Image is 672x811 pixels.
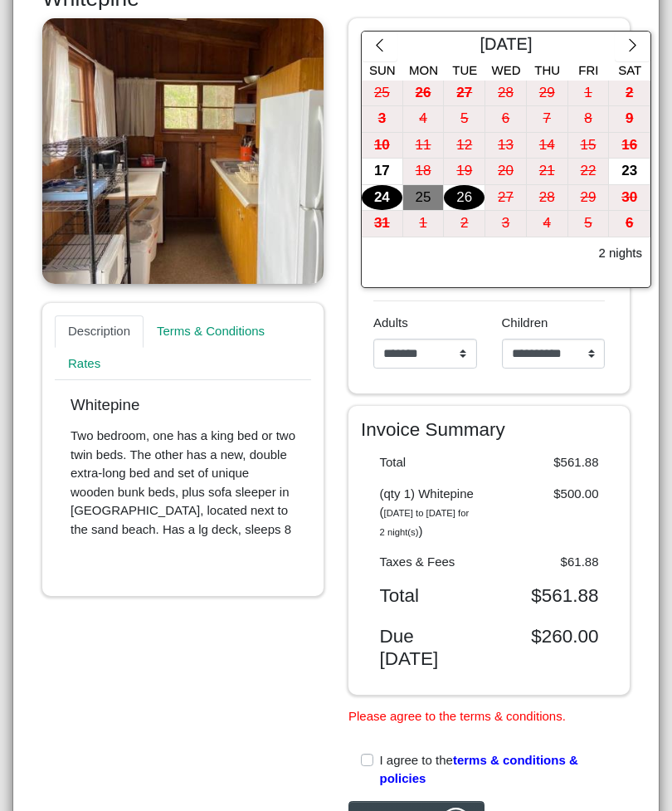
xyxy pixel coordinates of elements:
[527,159,567,184] div: 21
[403,211,445,237] button: 1
[489,453,611,472] div: $561.88
[609,81,650,106] div: 2
[618,63,641,77] span: Sat
[380,508,470,537] i: [DATE] to [DATE] for 2 night(s)
[625,37,640,53] svg: chevron right
[568,159,610,185] button: 22
[362,185,402,211] div: 24
[403,159,444,184] div: 18
[527,106,568,133] button: 7
[362,81,402,106] div: 25
[609,106,650,132] div: 9
[362,133,402,159] div: 10
[527,81,568,107] button: 29
[403,185,445,212] button: 25
[568,211,609,237] div: 5
[609,211,650,237] div: 6
[609,81,650,107] button: 2
[615,32,650,61] button: chevron right
[485,159,527,185] button: 20
[444,159,485,185] button: 19
[368,485,489,541] div: (qty 1) Whitepine ( )
[485,81,527,107] button: 28
[368,625,489,670] div: Due [DATE]
[403,133,444,159] div: 11
[380,753,582,786] span: terms & conditions & policies
[403,133,445,159] button: 11
[380,751,618,789] label: I agree to the
[489,584,611,607] div: $561.88
[444,185,485,211] div: 26
[362,32,397,61] button: chevron left
[609,185,650,212] button: 30
[527,133,567,159] div: 14
[444,185,485,212] button: 26
[403,185,444,211] div: 25
[444,106,485,132] div: 5
[492,63,521,77] span: Wed
[71,396,295,415] p: Whitepine
[485,81,526,106] div: 28
[527,81,567,106] div: 29
[444,211,485,237] div: 2
[578,63,598,77] span: Fri
[527,106,567,132] div: 7
[485,133,526,159] div: 13
[609,159,650,185] button: 23
[444,211,485,237] button: 2
[568,211,610,237] button: 5
[489,625,611,670] div: $260.00
[568,106,610,133] button: 8
[444,133,485,159] button: 12
[144,315,278,349] a: Terms & Conditions
[362,159,403,185] button: 17
[403,159,445,185] button: 18
[397,32,615,61] div: [DATE]
[71,427,295,539] p: Two bedroom, one has a king bed or two twin beds. The other has a new, double extra-long bed and ...
[362,211,402,237] div: 31
[485,185,527,212] button: 27
[409,63,438,77] span: Mon
[362,211,403,237] button: 31
[568,133,609,159] div: 15
[444,159,485,184] div: 19
[485,106,527,133] button: 6
[361,418,617,441] h4: Invoice Summary
[348,707,630,726] li: Please agree to the terms & conditions.
[485,106,526,132] div: 6
[362,106,403,133] button: 3
[444,81,485,107] button: 27
[489,485,611,541] div: $500.00
[568,106,609,132] div: 8
[372,37,387,53] svg: chevron left
[568,81,609,106] div: 1
[362,106,402,132] div: 3
[502,315,548,330] span: Children
[568,159,609,184] div: 22
[609,133,650,159] div: 16
[403,211,444,237] div: 1
[568,133,610,159] button: 15
[527,185,568,212] button: 28
[527,159,568,185] button: 21
[368,453,489,472] div: Total
[568,185,609,211] div: 29
[444,133,485,159] div: 12
[444,81,485,106] div: 27
[609,211,650,237] button: 6
[485,211,526,237] div: 3
[452,63,477,77] span: Tue
[362,159,402,184] div: 17
[403,106,445,133] button: 4
[609,133,650,159] button: 16
[368,584,489,607] div: Total
[369,63,396,77] span: Sun
[527,133,568,159] button: 14
[527,185,567,211] div: 28
[362,133,403,159] button: 10
[55,315,144,349] a: Description
[373,315,408,330] span: Adults
[485,211,527,237] button: 3
[362,81,403,107] button: 25
[444,106,485,133] button: 5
